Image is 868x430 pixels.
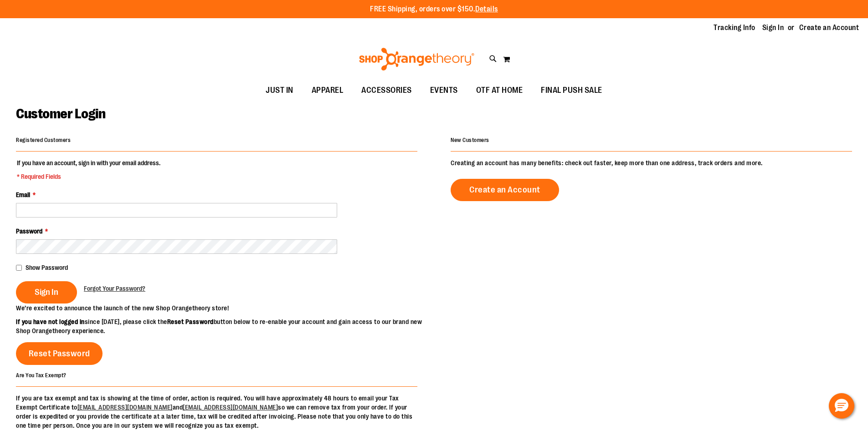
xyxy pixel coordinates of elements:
[16,228,42,235] span: Password
[29,349,90,359] span: Reset Password
[476,80,523,101] span: OTF AT HOME
[16,191,30,198] span: Email
[77,404,173,411] a: [EMAIL_ADDRESS][DOMAIN_NAME]
[762,23,784,33] a: Sign In
[167,318,214,325] strong: Reset Password
[352,80,421,101] a: ACCESSORIES
[16,394,417,430] p: If you are tax exempt and tax is showing at the time of order, action is required. You will have ...
[16,158,161,181] legend: If you have an account, sign in with your email address.
[257,80,303,101] a: JUST IN
[451,179,559,201] a: Create an Account
[475,5,498,13] a: Details
[421,80,467,101] a: EVENTS
[16,137,71,143] strong: Registered Customers
[16,372,67,378] strong: Are You Tax Exempt?
[16,106,105,121] span: Customer Login
[16,317,434,335] p: since [DATE], please click the button below to re-enable your account and gain access to our bran...
[303,80,353,101] a: APPAREL
[467,80,532,101] a: OTF AT HOME
[469,185,540,195] span: Create an Account
[312,80,344,101] span: APPAREL
[26,264,68,271] span: Show Password
[16,281,77,304] button: Sign In
[799,23,859,33] a: Create an Account
[451,137,489,143] strong: New Customers
[84,285,145,292] span: Forgot Your Password?
[532,80,611,101] a: FINAL PUSH SALE
[451,158,852,167] p: Creating an account has many benefits: check out faster, keep more than one address, track orders...
[358,48,476,71] img: Shop Orangetheory
[370,4,498,15] p: FREE Shipping, orders over $150.
[266,80,293,101] span: JUST IN
[16,318,85,325] strong: If you have not logged in
[16,342,103,365] a: Reset Password
[84,284,145,293] a: Forgot Your Password?
[430,80,458,101] span: EVENTS
[16,304,434,313] p: We’re excited to announce the launch of the new Shop Orangetheory store!
[714,23,755,33] a: Tracking Info
[17,172,160,181] span: * Required Fields
[35,287,58,297] span: Sign In
[541,80,602,101] span: FINAL PUSH SALE
[829,393,854,419] button: Hello, have a question? Let’s chat.
[361,80,412,101] span: ACCESSORIES
[183,404,278,411] a: [EMAIL_ADDRESS][DOMAIN_NAME]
